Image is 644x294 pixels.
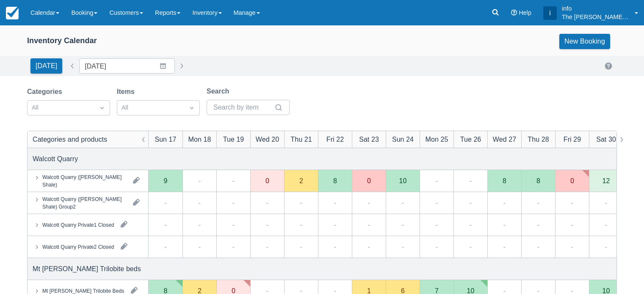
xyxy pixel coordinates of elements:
div: - [537,220,539,230]
div: - [199,198,201,208]
div: - [266,198,268,208]
div: - [571,242,573,252]
div: 2 [299,177,303,184]
div: Sat 30 [596,134,616,144]
div: - [470,220,472,230]
div: - [436,176,438,186]
div: Mt [PERSON_NAME] Trilobite beds [33,264,141,274]
label: Search [207,86,232,96]
div: - [266,220,268,230]
div: Walcott Quarry [33,154,78,164]
div: Walcott Quarry ([PERSON_NAME] Shale) [42,173,126,188]
div: - [368,198,370,208]
div: 1 [367,287,371,294]
div: - [300,198,302,208]
div: - [402,220,404,230]
div: - [232,242,235,252]
div: - [300,242,302,252]
div: Wed 20 [256,134,279,144]
div: - [334,242,336,252]
div: - [334,220,336,230]
div: Tue 19 [223,134,244,144]
div: 10 [399,177,407,184]
div: Thu 21 [290,134,312,144]
div: 0 [367,177,371,184]
div: 0 [265,177,269,184]
div: Thu 28 [528,134,549,144]
div: 9 [164,177,168,184]
div: - [368,220,370,230]
div: Sun 17 [155,134,176,144]
div: Inventory Calendar [27,36,97,46]
div: - [605,242,607,252]
div: Mon 18 [188,134,211,144]
div: Mon 25 [426,134,448,144]
div: Wed 27 [493,134,516,144]
div: 12 [603,177,610,184]
span: Help [519,9,531,16]
div: - [436,198,438,208]
div: 0 [232,287,235,294]
div: 8 [164,287,168,294]
div: - [503,198,506,208]
div: Tue 26 [460,134,481,144]
div: - [436,242,438,252]
div: - [571,198,573,208]
label: Categories [27,87,66,97]
div: Fri 29 [564,134,581,144]
div: - [334,198,336,208]
p: The [PERSON_NAME] Shale Geoscience Foundation [562,13,630,21]
div: - [232,176,235,186]
div: - [232,198,235,208]
div: Sat 23 [359,134,379,144]
div: 10 [603,287,610,294]
input: Search by item [213,100,273,115]
div: 0 [570,177,574,184]
div: Walcott Quarry ([PERSON_NAME] Shale) Group2 [42,195,126,210]
input: Date [79,58,175,74]
div: i [543,6,557,20]
a: New Booking [559,34,610,49]
div: Walcott Quarry Private1 Closed [42,221,114,228]
div: 2 [198,287,202,294]
div: 7 [435,287,439,294]
div: - [199,176,201,186]
div: Fri 22 [326,134,344,144]
i: Help [511,10,517,16]
div: - [470,176,472,186]
div: - [164,198,166,208]
div: - [164,242,166,252]
div: - [300,220,302,230]
img: checkfront-main-nav-mini-logo.png [6,7,19,19]
div: 6 [401,287,405,294]
div: 10 [467,287,475,294]
p: info [562,4,630,13]
div: - [470,242,472,252]
div: - [266,242,268,252]
div: - [571,220,573,230]
div: - [164,220,166,230]
div: Categories and products [33,134,107,144]
div: 8 [333,177,337,184]
div: - [199,242,201,252]
span: Dropdown icon [98,104,106,112]
div: - [199,220,201,230]
div: - [436,220,438,230]
div: - [470,198,472,208]
button: [DATE] [30,58,62,74]
span: Dropdown icon [188,104,196,112]
div: 8 [536,177,540,184]
div: - [503,242,506,252]
div: - [605,220,607,230]
div: - [402,198,404,208]
div: - [402,242,404,252]
div: - [537,242,539,252]
div: - [503,220,506,230]
div: - [368,242,370,252]
div: 8 [503,177,506,184]
div: - [605,198,607,208]
label: Items [117,87,138,97]
div: Walcott Quarry Private2 Closed [42,243,114,250]
div: - [232,220,235,230]
div: - [537,198,539,208]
